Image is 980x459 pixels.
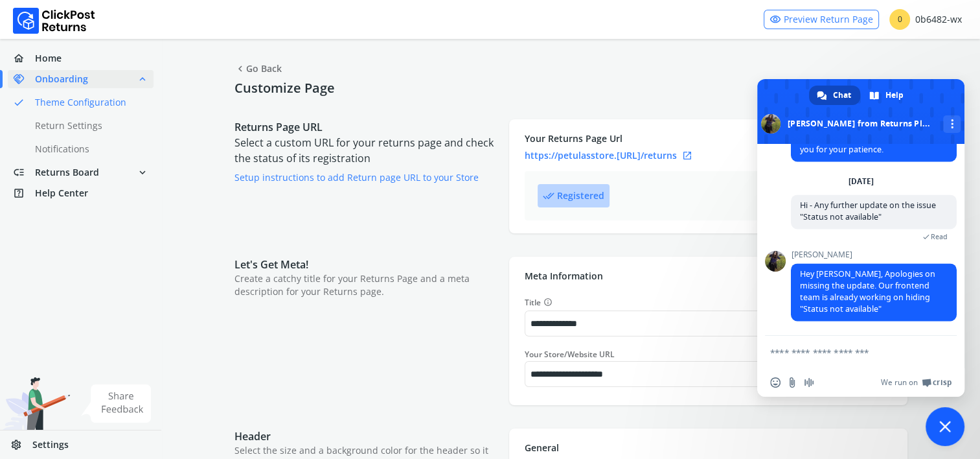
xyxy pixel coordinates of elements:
[791,250,957,259] span: [PERSON_NAME]
[933,377,952,388] span: Crisp
[234,80,907,96] h4: Customize Page
[525,441,892,454] p: General
[881,377,952,388] a: We run onCrisp
[861,86,913,105] div: Help
[35,73,88,86] span: Onboarding
[137,70,148,88] span: expand_less
[234,119,496,135] p: Returns Page URL
[8,49,154,67] a: homeHome
[881,377,918,388] span: We run on
[234,60,246,78] span: chevron_left
[926,407,964,446] div: Close chat
[8,140,169,158] a: Notifications
[770,347,923,359] textarea: Compose your message...
[234,257,496,272] p: Let's Get Meta!
[234,60,282,78] span: Go Back
[13,93,25,112] span: done
[10,436,32,454] span: settings
[525,349,892,360] label: Your Store/Website URL
[13,8,95,34] img: Logo
[8,184,154,202] a: help_centerHelp Center
[525,132,892,145] p: Your Returns Page Url
[800,268,935,314] span: Hey [PERSON_NAME], Apologies on missing the update. Our frontend team is already working on hidin...
[804,377,814,388] span: Audio message
[541,296,553,309] button: Title
[931,232,948,241] span: Read
[800,200,936,222] span: Hi - Any further update on the issue "Status not available"
[234,171,479,183] a: Setup instructions to add Return page URL to your Store
[809,86,860,105] div: Chat
[543,296,553,309] span: info
[889,9,910,30] span: 0
[525,270,892,283] p: Meta Information
[769,10,781,29] span: visibility
[885,86,904,105] span: Help
[8,117,169,135] a: Return Settings
[13,49,35,67] span: home
[35,166,99,179] span: Returns Board
[525,148,892,163] a: https://petulasstore.[URL]/returnsopen_in_new
[234,272,496,298] p: Create a catchy title for your Returns Page and a meta description for your Returns page.
[943,115,961,133] div: More channels
[543,187,554,205] span: done_all
[13,184,35,202] span: help_center
[682,148,692,163] span: open_in_new
[35,52,62,65] span: Home
[833,86,851,105] span: Chat
[538,184,610,207] button: done_allRegistered
[81,384,152,423] img: share feedback
[35,187,88,200] span: Help Center
[800,132,939,155] span: Team is checking this further. Thank you for your patience.
[234,429,496,444] p: Header
[13,70,35,88] span: handshake
[764,10,879,29] a: visibilityPreview Return Page
[8,93,169,112] a: doneTheme Configuration
[137,163,148,182] span: expand_more
[787,377,797,388] span: Send a file
[770,377,781,388] span: Insert an emoji
[13,163,35,182] span: low_priority
[849,178,874,185] div: [DATE]
[889,9,962,30] div: 0b6482-wx
[234,119,496,233] div: Select a custom URL for your returns page and check the status of its registration
[32,438,69,451] span: Settings
[525,296,892,309] label: Title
